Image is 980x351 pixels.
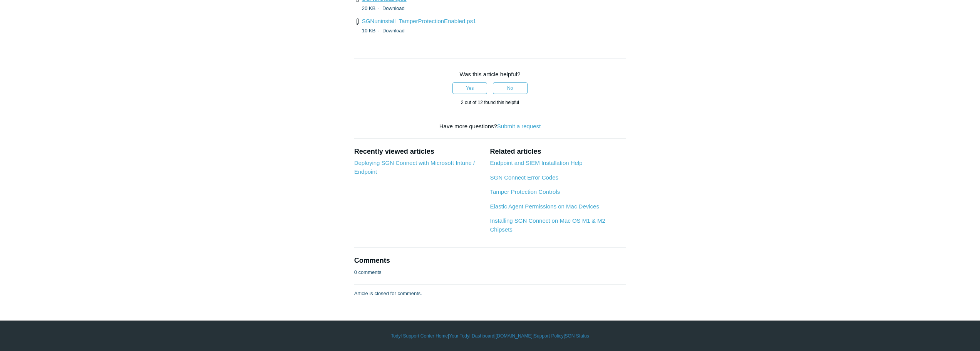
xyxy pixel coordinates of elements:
a: Tamper Protection Controls [490,188,560,195]
a: Download [382,28,405,34]
a: SGNuninstall_TamperProtectionEnabled.ps1 [362,18,476,24]
a: SGN Status [565,333,589,339]
p: 0 comments [354,269,382,276]
a: Support Policy [534,333,563,339]
a: Elastic Agent Permissions on Mac Devices [490,203,599,210]
span: 2 out of 12 found this helpful [461,100,519,105]
a: Your Todyl Dashboard [449,333,494,339]
a: Installing SGN Connect on Mac OS M1 & M2 Chipsets [490,217,605,233]
button: This article was helpful [452,82,487,94]
h2: Recently viewed articles [354,146,482,157]
p: Article is closed for comments. [354,290,422,297]
a: SGN Connect Error Codes [490,174,558,181]
a: Submit a request [497,123,541,129]
div: | | | | [267,333,714,339]
div: Have more questions? [354,122,626,131]
a: Download [382,5,405,11]
button: This article was not helpful [493,82,528,94]
span: Was this article helpful? [460,71,521,77]
a: Endpoint and SIEM Installation Help [490,160,582,166]
span: 20 KB [362,5,381,11]
a: Todyl Support Center Home [391,333,448,339]
a: [DOMAIN_NAME] [496,333,533,339]
span: 10 KB [362,28,381,34]
h2: Related articles [490,146,626,157]
a: Deploying SGN Connect with Microsoft Intune / Endpoint [354,160,475,175]
h2: Comments [354,255,626,266]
